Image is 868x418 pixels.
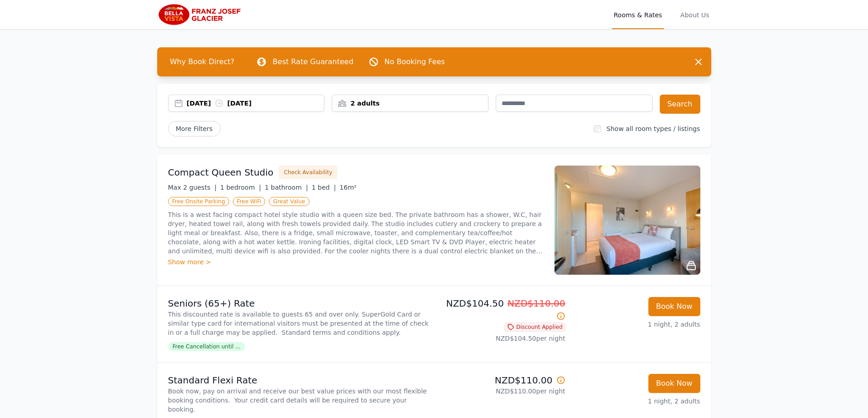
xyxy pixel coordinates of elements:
[168,257,544,267] div: Show more >
[157,4,245,25] img: Bella Vista Franz Josef Glacier
[660,95,700,114] button: Search
[312,184,336,191] span: 1 bed |
[168,197,229,206] span: Free Onsite Parking
[272,56,353,67] p: Best Rate Guaranteed
[606,125,700,132] label: Show all room types / listings
[168,166,274,179] h3: Compact Queen Studio
[438,297,565,322] p: NZD$104.50
[573,397,700,406] p: 1 night, 2 adults
[573,320,700,329] p: 1 night, 2 adults
[168,310,431,337] p: This discounted rate is available to guests 65 and over only. SuperGold Card or similar type card...
[163,53,242,71] span: Why Book Direct?
[233,197,266,206] span: Free WiFi
[385,56,445,67] p: No Booking Fees
[279,166,337,179] button: Check Availability
[438,374,565,387] p: NZD$110.00
[168,297,431,310] p: Seniors (65+) Rate
[220,184,261,191] span: 1 bedroom |
[648,374,700,393] button: Book Now
[438,387,565,396] p: NZD$110.00 per night
[648,297,700,316] button: Book Now
[168,342,245,351] span: Free Cancellation until ...
[187,99,324,108] div: [DATE] [DATE]
[332,99,488,108] div: 2 adults
[265,184,308,191] span: 1 bathroom |
[508,298,565,309] span: NZD$110.00
[168,387,431,414] p: Book now, pay on arrival and receive our best value prices with our most flexible booking conditi...
[168,121,221,136] span: More Filters
[269,197,309,206] span: Great Value
[504,322,565,332] span: Discount Applied
[438,334,565,343] p: NZD$104.50 per night
[339,184,356,191] span: 16m²
[168,184,217,191] span: Max 2 guests |
[168,374,431,387] p: Standard Flexi Rate
[168,210,544,256] p: This is a west facing compact hotel style studio with a queen size bed. The private bathroom has ...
